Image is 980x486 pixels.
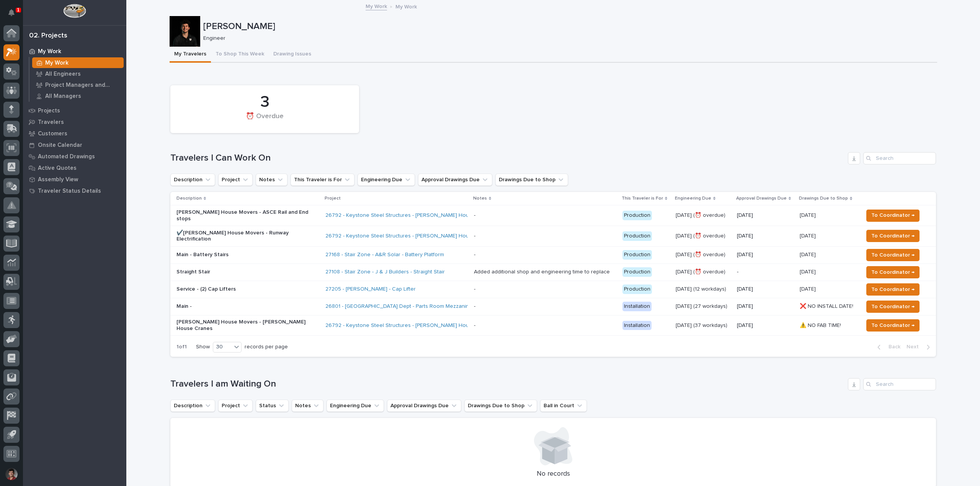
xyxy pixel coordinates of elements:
[540,400,587,412] button: Ball in Court
[203,21,934,32] p: [PERSON_NAME]
[866,210,920,222] button: To Coordinator →
[325,212,475,219] a: 26792 - Keystone Steel Structures - [PERSON_NAME] House
[291,174,354,186] button: This Traveler is For
[170,174,215,186] button: Description
[800,302,855,310] p: ❌ NO INSTALL DATE!
[10,9,20,21] div: Notifications1
[170,315,936,336] tr: [PERSON_NAME] House Movers - [PERSON_NAME] House Cranes26792 - Keystone Steel Structures - [PERSO...
[676,303,731,310] p: [DATE] (27 workdays)
[170,338,193,356] p: 1 of 1
[622,211,652,220] div: Production
[170,153,845,164] h1: Travelers I Can Work On
[23,128,126,139] a: Customers
[474,303,475,310] div: -
[622,231,652,241] div: Production
[676,322,731,329] p: [DATE] (37 workdays)
[170,246,936,263] tr: Main - Battery Stairs27168 - Stair Zone - A&R Solar - Battery Platform - Production[DATE] (⏰ over...
[622,302,652,311] div: Installation
[884,343,900,350] span: Back
[325,322,475,329] a: 26792 - Keystone Steel Structures - [PERSON_NAME] House
[906,343,923,350] span: Next
[737,303,794,310] p: [DATE]
[203,35,931,42] p: Engineer
[736,194,787,203] p: Approval Drawings Due
[676,252,731,258] p: [DATE] (⏰ overdue)
[23,151,126,162] a: Automated Drawings
[45,60,69,67] p: My Work
[29,91,126,101] a: All Managers
[325,286,416,293] a: 27205 - [PERSON_NAME] - Cap Lifter
[29,32,67,40] div: 02. Projects
[170,226,936,246] tr: ✔️[PERSON_NAME] House Movers - Runway Electrification26792 - Keystone Steel Structures - [PERSON_...
[38,188,101,195] p: Traveler Status Details
[23,185,126,197] a: Traveler Status Details
[176,269,310,275] p: Straight Stair
[176,286,310,293] p: Service - (2) Cap Lifters
[871,321,915,330] span: To Coordinator →
[327,400,384,412] button: Engineering Due
[863,152,936,164] input: Search
[473,194,487,203] p: Notes
[737,233,794,239] p: [DATE]
[866,283,920,296] button: To Coordinator →
[737,286,794,293] p: [DATE]
[866,230,920,242] button: To Coordinator →
[23,139,126,151] a: Onsite Calendar
[38,130,67,137] p: Customers
[800,267,817,275] p: [DATE]
[464,400,537,412] button: Drawings Due to Shop
[325,252,444,258] a: 27168 - Stair Zone - A&R Solar - Battery Platform
[676,212,731,219] p: [DATE] (⏰ overdue)
[183,112,346,128] div: ⏰ Overdue
[269,47,316,63] button: Drawing Issues
[38,142,82,149] p: Onsite Calendar
[176,319,310,332] p: [PERSON_NAME] House Movers - [PERSON_NAME] House Cranes
[325,303,523,310] a: 26801 - [GEOGRAPHIC_DATA] Dept - Parts Room Mezzanine and Stairs with Gate
[325,233,475,239] a: 26792 - Keystone Steel Structures - [PERSON_NAME] House
[737,269,794,275] p: -
[395,2,417,10] p: My Work
[325,269,445,275] a: 27108 - Stair Zone - J & J Builders - Straight Stair
[45,71,81,78] p: All Engineers
[474,252,475,258] div: -
[871,250,915,260] span: To Coordinator →
[676,233,731,239] p: [DATE] (⏰ overdue)
[863,378,936,390] input: Search
[871,211,915,220] span: To Coordinator →
[387,400,461,412] button: Approval Drawings Due
[871,231,915,241] span: To Coordinator →
[45,82,121,89] p: Project Managers and Engineers
[170,298,936,315] tr: Main -26801 - [GEOGRAPHIC_DATA] Dept - Parts Room Mezzanine and Stairs with Gate - Installation[D...
[866,319,920,332] button: To Coordinator →
[799,194,848,203] p: Drawings Due to Shop
[866,301,920,313] button: To Coordinator →
[737,212,794,219] p: [DATE]
[170,205,936,226] tr: [PERSON_NAME] House Movers - ASCE Rail and End stops26792 - Keystone Steel Structures - [PERSON_N...
[676,269,731,275] p: [DATE] (⏰ overdue)
[256,174,287,186] button: Notes
[871,302,915,311] span: To Coordinator →
[800,284,817,293] p: [DATE]
[622,321,652,330] div: Installation
[737,322,794,329] p: [DATE]
[325,194,341,203] p: Project
[622,284,652,294] div: Production
[622,194,663,203] p: This Traveler is For
[622,267,652,277] div: Production
[17,7,20,13] p: 1
[256,400,289,412] button: Status
[474,212,475,219] div: -
[176,303,310,310] p: Main -
[176,252,310,258] p: Main - Battery Stairs
[23,46,126,57] a: My Work
[866,266,920,278] button: To Coordinator →
[474,269,608,275] div: Added additional shop and engineering time to replace C-Channel with 8 x 2 Rectangular Tubing.
[183,93,346,112] div: 3
[176,209,310,222] p: [PERSON_NAME] House Movers - ASCE Rail and End stops
[800,231,817,239] p: [DATE]
[23,174,126,185] a: Assembly View
[23,162,126,174] a: Active Quotes
[38,48,61,55] p: My Work
[366,2,387,10] a: My Work
[675,194,711,203] p: Engineering Due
